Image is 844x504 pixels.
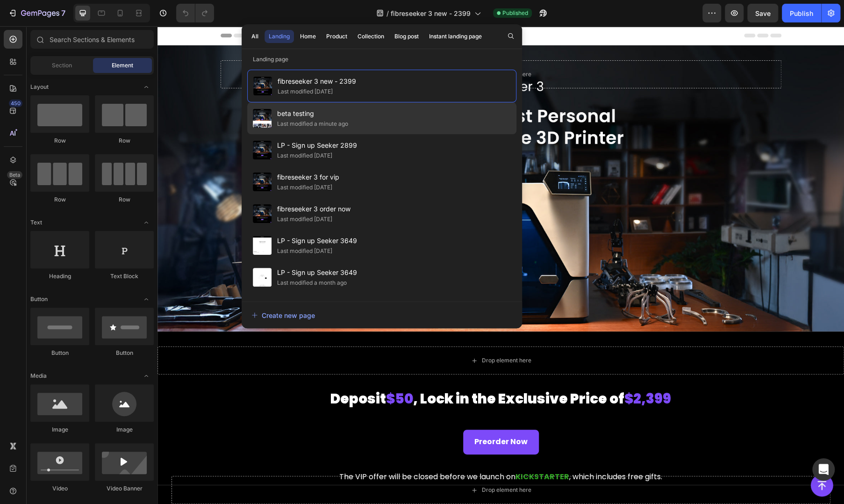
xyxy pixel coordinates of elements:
span: fibreseeker 3 order now [277,203,350,215]
button: Collection [353,30,388,43]
div: Instant landing page [429,32,482,41]
span: Toggle open [139,292,154,307]
span: Button [30,295,48,303]
div: Row [30,137,89,145]
div: Undo/Redo [176,4,214,22]
span: Section [52,61,72,70]
strong: Preorder Now [317,410,370,421]
div: All [251,32,258,41]
div: Row [95,195,154,204]
span: LP - Sign up Seeker 3649 [277,235,357,246]
div: Landing [269,32,290,41]
div: Image [30,425,89,434]
div: Last modified a minute ago [277,119,348,129]
p: 7 [61,7,65,19]
span: beta testing [277,108,348,119]
div: Drop element here [324,331,374,338]
span: LP - Sign up Seeker 3649 [277,267,357,278]
button: Create new page [251,306,513,324]
div: Publish [790,8,813,18]
button: Home [296,30,320,43]
div: Create new page [251,310,315,320]
div: Open Intercom Messenger [812,458,835,481]
span: Media [30,372,47,380]
div: Last modified [DATE] [277,246,332,256]
button: Instant landing page [425,30,486,43]
span: Toggle open [139,79,154,94]
div: Image [95,425,154,434]
div: Video Banner [95,484,154,493]
div: Product [326,32,347,41]
div: Button [95,349,154,357]
div: Beta [7,171,22,179]
strong: Deposit [173,363,229,382]
span: Layout [30,83,49,91]
div: Last modified [DATE] [278,87,333,96]
iframe: Design area [157,26,844,504]
span: Toggle open [139,368,154,383]
div: Text Block [95,272,154,281]
div: Blog post [394,32,419,41]
div: Row [30,195,89,204]
span: Toggle open [139,215,154,230]
button: All [247,30,263,43]
div: Home [300,32,316,41]
a: Preorder Now [306,403,381,428]
strong: $2,399 [467,363,514,382]
div: Drop element here [324,44,374,52]
span: fibreseeker 3 new - 2399 [278,76,356,87]
span: LP - Sign up Seeker 2899 [277,140,357,151]
div: Row [95,137,154,145]
span: Text [30,218,42,227]
div: Collection [358,32,384,41]
button: Publish [782,4,821,22]
div: Last modified [DATE] [277,151,332,160]
span: Element [112,61,133,70]
button: 7 [4,4,70,22]
button: Product [322,30,351,43]
div: Last modified [DATE] [277,215,332,224]
input: Search Sections & Elements [30,30,154,49]
strong: , Lock in the Exclusive Price of [256,363,467,382]
span: / [386,8,389,18]
p: Landing page [242,55,522,64]
button: Save [747,4,778,22]
div: Button [30,349,89,357]
div: Video [30,484,89,493]
div: 450 [9,100,22,107]
strong: $50 [229,363,256,382]
span: Save [755,9,771,17]
span: Published [502,9,528,17]
div: Heading [30,272,89,281]
span: fibreseeker 3 new - 2399 [391,8,471,18]
button: Landing [265,30,294,43]
div: Last modified [DATE] [277,183,332,192]
span: fibreseeker 3 for vip [277,172,339,183]
button: Blog post [390,30,423,43]
div: Last modified a month ago [277,278,347,288]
